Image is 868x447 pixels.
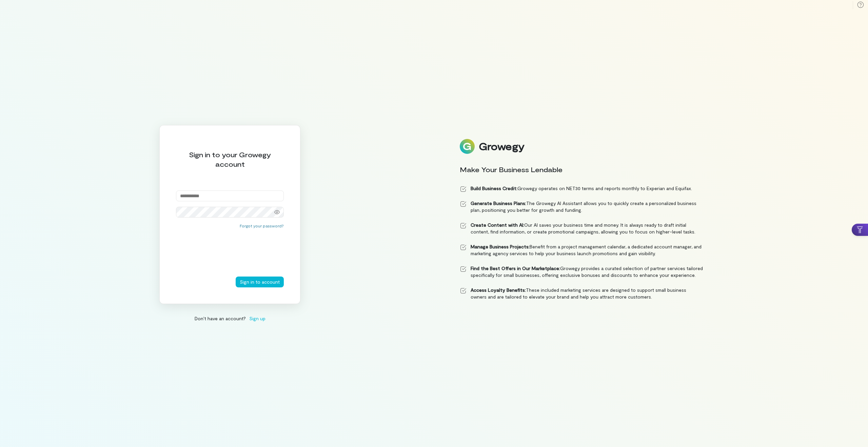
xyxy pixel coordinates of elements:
button: Sign in to account [236,277,284,287]
img: Logo [460,139,475,154]
li: Benefit from a project management calendar, a dedicated account manager, and marketing agency ser... [460,243,703,257]
div: Growegy [479,141,524,152]
strong: Manage Business Projects: [471,244,530,249]
li: These included marketing services are designed to support small business owners and are tailored ... [460,287,703,300]
li: The Growegy AI Assistant allows you to quickly create a personalized business plan, positioning y... [460,200,703,214]
li: Growegy provides a curated selection of partner services tailored specifically for small business... [460,265,703,279]
strong: Access Loyalty Benefits: [471,287,526,293]
strong: Find the Best Offers in Our Marketplace: [471,265,560,271]
li: Our AI saves your business time and money. It is always ready to draft initial content, find info... [460,222,703,235]
div: Make Your Business Lendable [460,165,703,174]
li: Growegy operates on NET30 terms and reports monthly to Experian and Equifax. [460,185,703,192]
strong: Create Content with AI: [471,222,524,228]
span: Sign up [249,315,265,322]
strong: Build Business Credit: [471,185,517,191]
div: Sign in to your Growegy account [176,150,284,169]
strong: Generate Business Plans: [471,200,526,206]
button: Forgot your password? [240,223,284,228]
div: Don’t have an account? [159,315,300,322]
